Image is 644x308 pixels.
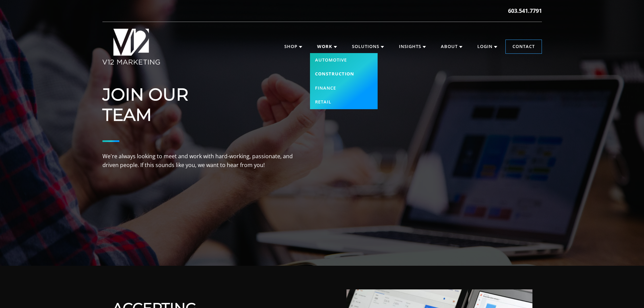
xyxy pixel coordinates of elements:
a: Construction [310,67,378,81]
a: Solutions [345,40,391,53]
a: Work [310,40,344,53]
a: Login [471,40,504,53]
a: Shop [278,40,309,53]
a: Retail [310,95,378,109]
a: Insights [392,40,433,53]
p: We're always looking to meet and work with hard-working, passionate, and driven people. If this s... [102,152,305,169]
img: V12 MARKETING Logo New Hampshire Marketing Agency [102,29,160,65]
h1: JOIN OUR TEAM [102,85,305,125]
a: 603.541.7791 [508,7,542,15]
a: Finance [310,81,378,95]
a: About [434,40,469,53]
a: Automotive [310,53,378,67]
iframe: Chat Widget [610,276,644,308]
a: Contact [506,40,542,53]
